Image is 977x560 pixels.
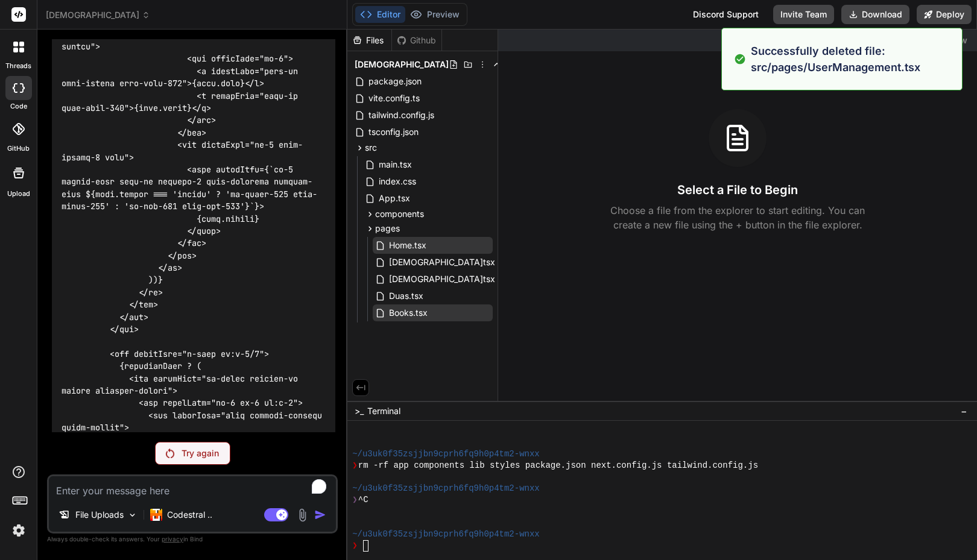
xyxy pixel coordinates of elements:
[405,6,464,23] button: Preview
[46,9,150,21] span: [DEMOGRAPHIC_DATA]
[917,5,972,24] button: Deploy
[841,5,909,24] button: Download
[958,401,970,421] button: −
[296,508,309,522] img: attachment
[686,5,766,24] div: Discord Support
[352,483,540,494] span: ~/u3uk0f35zsjjbn9cprh6fq9h0p4tm2-wnxx
[162,535,183,543] span: privacy
[365,142,377,154] span: src
[378,157,413,172] span: main.tsx
[388,255,496,269] span: [DEMOGRAPHIC_DATA]tsx
[773,5,834,24] button: Invite Team
[182,447,219,459] p: Try again
[367,108,435,122] span: tailwind.config.js
[347,34,391,46] div: Files
[166,448,174,458] img: Retry
[367,405,400,417] span: Terminal
[352,448,540,460] span: ~/u3uk0f35zsjjbn9cprh6fq9h0p4tm2-wnxx
[150,509,162,521] img: Codestral 25.01
[367,91,421,105] span: vite.config.ts
[314,509,326,521] img: icon
[388,272,496,286] span: [DEMOGRAPHIC_DATA]tsx
[367,74,423,89] span: package.json
[751,43,955,75] p: Successfully deleted file: src/pages/UserManagement.tsx
[378,174,417,189] span: index.css
[388,238,428,253] span: Home.tsx
[47,533,338,545] p: Always double-check its answers. Your in Bind
[7,189,30,199] label: Upload
[167,509,212,521] p: Codestral ..
[602,203,873,232] p: Choose a file from the explorer to start editing. You can create a new file using the + button in...
[127,510,138,520] img: Pick Models
[352,494,358,506] span: ❯
[375,208,424,220] span: components
[10,101,27,112] label: code
[358,460,758,471] span: rm -rf app components lib styles package.json next.config.js tailwind.config.js
[367,125,420,139] span: tsconfig.json
[355,58,449,71] span: [DEMOGRAPHIC_DATA]
[392,34,441,46] div: Github
[677,181,798,198] h3: Select a File to Begin
[375,222,400,234] span: pages
[388,289,425,303] span: Duas.tsx
[961,405,967,417] span: −
[388,306,429,320] span: Books.tsx
[352,540,358,552] span: ❯
[7,143,30,154] label: GitHub
[352,529,540,540] span: ~/u3uk0f35zsjjbn9cprh6fq9h0p4tm2-wnxx
[352,460,358,471] span: ❯
[49,476,336,498] textarea: To enrich screen reader interactions, please activate Accessibility in Grammarly extension settings
[378,191,411,206] span: App.tsx
[358,494,368,506] span: ^C
[734,43,746,75] img: alert
[355,6,405,23] button: Editor
[355,405,364,417] span: >_
[8,520,29,541] img: settings
[5,61,31,71] label: threads
[75,509,124,521] p: File Uploads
